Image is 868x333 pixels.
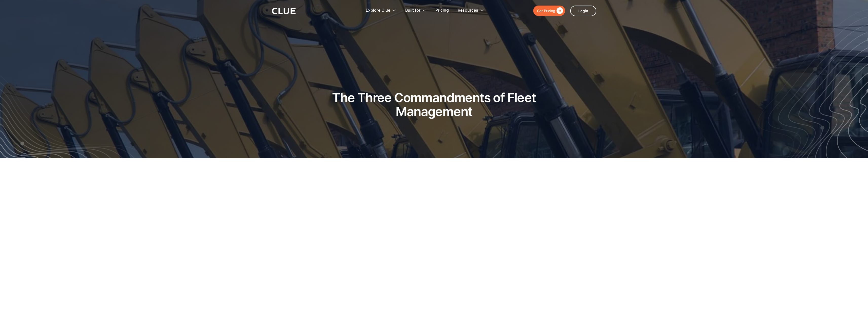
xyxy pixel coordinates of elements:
h1: The Three Commandments of Fleet Management [320,91,548,119]
div:  [555,8,563,14]
a: Get Pricing [533,6,565,16]
img: Three commandments of fleet management [756,8,868,158]
div: Explore Clue [366,3,390,18]
div: Built for [405,3,420,18]
div: Resources [458,3,478,18]
div: Get Pricing [537,8,555,14]
a: Login [570,6,596,16]
a: Pricing [435,3,449,18]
